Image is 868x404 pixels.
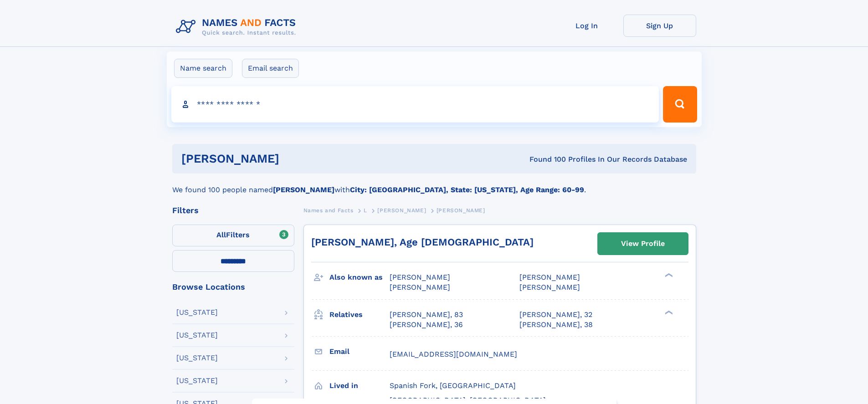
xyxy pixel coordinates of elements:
[390,273,450,281] span: [PERSON_NAME]
[176,309,218,316] div: [US_STATE]
[242,59,299,78] label: Email search
[390,283,450,291] span: [PERSON_NAME]
[329,344,390,359] h3: Email
[390,381,516,390] span: Spanish Fork, [GEOGRAPHIC_DATA]
[181,153,405,164] h1: [PERSON_NAME]
[519,310,592,320] a: [PERSON_NAME], 32
[364,205,367,216] a: L
[390,310,463,320] a: [PERSON_NAME], 83
[172,15,303,39] img: Logo Names and Facts
[663,272,673,278] div: ❯
[176,377,218,384] div: [US_STATE]
[172,206,294,215] div: Filters
[329,270,390,285] h3: Also known as
[390,320,463,330] a: [PERSON_NAME], 36
[172,225,294,246] label: Filters
[621,233,665,254] div: View Profile
[437,207,485,214] span: [PERSON_NAME]
[377,205,426,216] a: [PERSON_NAME]
[364,207,367,214] span: L
[216,230,226,239] span: All
[176,354,218,362] div: [US_STATE]
[303,205,354,216] a: Names and Facts
[171,86,659,123] input: search input
[519,283,580,291] span: [PERSON_NAME]
[172,174,696,195] div: We found 100 people named with .
[350,185,584,194] b: City: [GEOGRAPHIC_DATA], State: [US_STATE], Age Range: 60-99
[663,86,697,123] button: Search Button
[273,185,334,194] b: [PERSON_NAME]
[172,283,294,291] div: Browse Locations
[390,350,517,358] span: [EMAIL_ADDRESS][DOMAIN_NAME]
[663,309,673,315] div: ❯
[329,307,390,322] h3: Relatives
[519,320,593,330] a: [PERSON_NAME], 38
[519,273,580,281] span: [PERSON_NAME]
[329,378,390,394] h3: Lived in
[550,15,623,37] a: Log In
[598,233,688,255] a: View Profile
[176,332,218,339] div: [US_STATE]
[174,59,232,78] label: Name search
[404,154,687,164] div: Found 100 Profiles In Our Records Database
[623,15,696,37] a: Sign Up
[311,236,534,248] a: [PERSON_NAME], Age [DEMOGRAPHIC_DATA]
[377,207,426,214] span: [PERSON_NAME]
